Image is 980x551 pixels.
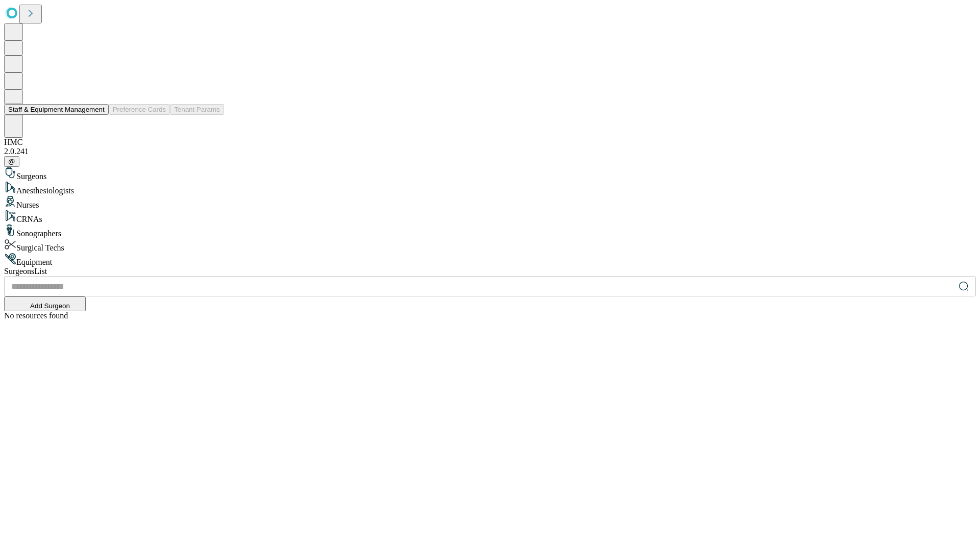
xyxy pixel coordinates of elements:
[170,104,224,115] button: Tenant Params
[4,253,976,267] div: Equipment
[4,104,109,115] button: Staff & Equipment Management
[4,181,976,195] div: Anesthesiologists
[4,138,976,147] div: HMC
[4,238,976,253] div: Surgical Techs
[4,296,86,311] button: Add Surgeon
[8,158,15,165] span: @
[4,224,976,238] div: Sonographers
[4,195,976,210] div: Nurses
[4,267,976,276] div: Surgeons List
[30,302,70,310] span: Add Surgeon
[4,210,976,224] div: CRNAs
[4,311,976,320] div: No resources found
[4,167,976,181] div: Surgeons
[4,156,19,167] button: @
[109,104,170,115] button: Preference Cards
[4,147,976,156] div: 2.0.241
